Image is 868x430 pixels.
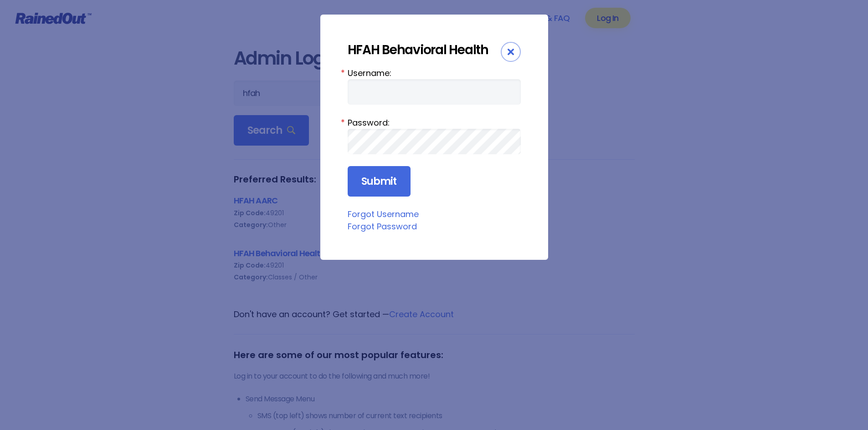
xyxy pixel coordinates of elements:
[348,42,501,58] div: HFAH Behavioral Health
[348,221,417,232] a: Forgot Password
[348,67,521,79] label: Username:
[348,116,521,129] label: Password:
[501,42,521,62] div: Close
[348,208,419,220] a: Forgot Username
[348,166,411,197] input: Submit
